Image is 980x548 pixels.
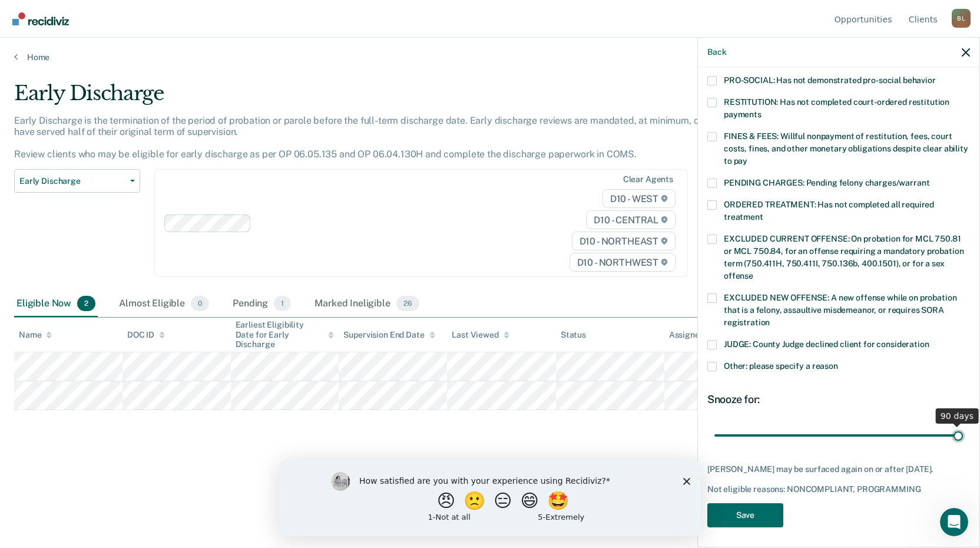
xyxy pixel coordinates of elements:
[724,178,929,187] span: PENDING CHARGES: Pending felony charges/warrant
[12,12,69,25] img: Recidiviz
[724,361,838,371] span: Other: please specify a reason
[724,293,956,327] span: EXCLUDED NEW OFFENSE: A new offense while on probation that is a felony, assaultive misdemeanor, ...
[602,189,676,208] span: D10 - WEST
[707,503,783,527] button: Save
[724,339,929,349] span: JUDGE: County Judge declined client for consideration
[572,232,676,250] span: D10 - NORTHEAST
[312,291,421,317] div: Marked Ineligible
[343,330,435,340] div: Supervision End Date
[707,47,726,57] button: Back
[19,330,52,340] div: Name
[14,291,98,317] div: Eligible Now
[623,174,673,184] div: Clear agents
[14,52,966,62] a: Home
[230,291,293,317] div: Pending
[586,210,676,229] span: D10 - CENTRAL
[707,484,970,494] div: Not eligible reasons: NONCOMPLIANT, PROGRAMMING
[724,234,964,280] span: EXCLUDED CURRENT OFFENSE: On probation for MCL 750.81 or MCL 750.84, for an offense requiring a m...
[14,81,749,115] div: Early Discharge
[936,408,979,424] div: 90 days
[77,296,95,311] span: 2
[724,131,968,166] span: FINES & FEES: Willful nonpayment of restitution, fees, court costs, fines, and other monetary obl...
[236,320,335,349] div: Earliest Eligibility Date for Early Discharge
[707,464,970,474] div: [PERSON_NAME] may be surfaced again on or after [DATE].
[940,508,968,536] iframe: Intercom live chat
[191,296,209,311] span: 0
[724,200,934,222] span: ORDERED TREATMENT: Has not completed all required treatment
[707,393,970,406] div: Snooze for:
[279,460,701,536] iframe: Survey by Kim from Recidiviz
[561,330,586,340] div: Status
[19,176,125,186] span: Early Discharge
[127,330,165,340] div: DOC ID
[274,296,291,311] span: 1
[952,9,971,28] div: B L
[570,253,676,272] span: D10 - NORTHWEST
[952,9,971,28] button: Profile dropdown button
[669,330,724,340] div: Assigned to
[117,291,211,317] div: Almost Eligible
[14,115,746,160] p: Early Discharge is the termination of the period of probation or parole before the full-term disc...
[396,296,419,311] span: 26
[724,75,936,85] span: PRO-SOCIAL: Has not demonstrated pro-social behavior
[724,97,949,119] span: RESTITUTION: Has not completed court-ordered restitution payments
[452,330,509,340] div: Last Viewed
